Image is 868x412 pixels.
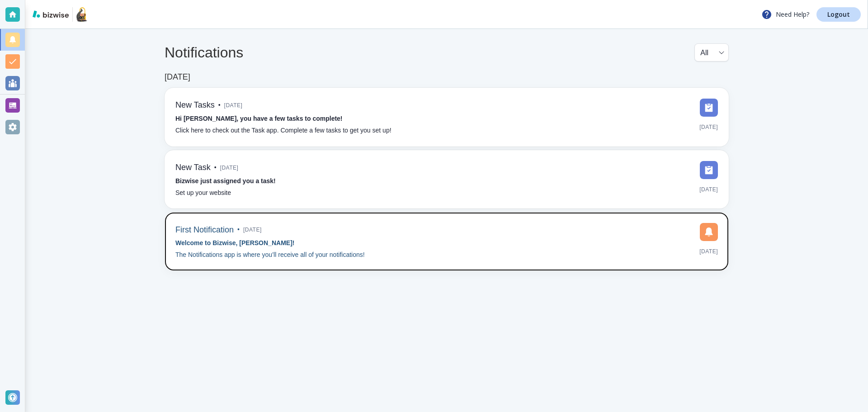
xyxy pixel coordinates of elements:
[175,177,276,185] strong: Bizwise just assigned you a task!
[220,161,239,175] span: [DATE]
[165,72,190,82] h6: [DATE]
[214,163,217,173] p: •
[175,239,294,246] strong: Welcome to Bizwise, [PERSON_NAME]!
[224,99,243,112] span: [DATE]
[175,115,343,122] strong: Hi [PERSON_NAME], you have a few tasks to complete!
[76,7,87,22] img: It’s a Lock
[700,99,718,117] img: DashboardSidebarTasks.svg
[33,10,69,18] img: bizwise
[816,7,861,22] a: Logout
[243,223,262,237] span: [DATE]
[827,11,850,18] p: Logout
[165,212,729,271] a: First Notification•[DATE]Welcome to Bizwise, [PERSON_NAME]!The Notifications app is where you’ll ...
[699,183,718,196] span: [DATE]
[175,250,365,260] p: The Notifications app is where you’ll receive all of your notifications!
[175,225,234,235] h6: First Notification
[165,150,729,209] a: New Task•[DATE]Bizwise just assigned you a task!Set up your website[DATE]
[175,126,392,136] p: Click here to check out the Task app. Complete a few tasks to get you set up!
[699,245,718,258] span: [DATE]
[700,223,718,241] img: DashboardSidebarNotification.svg
[699,120,718,134] span: [DATE]
[700,161,718,179] img: DashboardSidebarTasks.svg
[175,188,231,198] p: Set up your website
[700,44,723,61] div: All
[237,225,240,235] p: •
[218,100,221,110] p: •
[761,9,809,20] p: Need Help?
[165,44,243,61] h4: Notifications
[165,88,729,147] a: New Tasks•[DATE]Hi [PERSON_NAME], you have a few tasks to complete!Click here to check out the Ta...
[175,100,215,110] h6: New Tasks
[175,163,211,173] h6: New Task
